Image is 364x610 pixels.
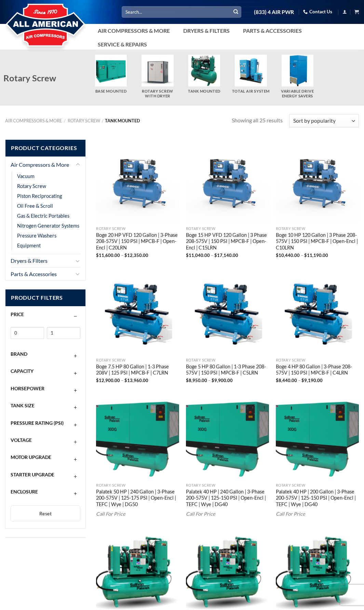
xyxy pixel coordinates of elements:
img: Base Mounted [95,55,127,86]
a: Pressure Washers [17,231,56,241]
a: Boge 4 HP 80 Gallon | 3-Phase 208-575V | 150 PSI | MPCB-F | C4LRN [276,364,359,377]
span: / [64,118,66,123]
p: Rotary Screw [96,227,179,231]
p: Rotary Screw [276,483,359,488]
bdi: 11,600.00 [96,253,120,258]
img: Tank Mounted [188,55,220,86]
bdi: 11,040.00 [186,253,210,258]
a: (833) 4 AIR PWR [254,6,294,18]
span: $ [276,253,279,258]
bdi: 8,950.00 [186,378,207,383]
span: $ [301,378,304,383]
span: Pressure Rating (PSI) [11,420,64,426]
span: Price [11,311,24,317]
span: $ [96,378,99,383]
a: Dryers & Filters [179,24,234,38]
span: Horsepower [11,385,44,391]
h5: Tank Mounted [184,89,224,94]
bdi: 13,960.00 [124,378,148,383]
span: – [298,378,300,383]
span: $ [214,253,217,258]
img: Palatek 50 HP | 240 Gallon | 3-Phase 200-575V | 125-175 PSI | Open-Encl | TEFC | Wye | DG50 [96,396,179,479]
a: Boge 5 HP 80 Gallon | 1-3 Phase 208-575V | 150 PSI | MPCB-F | C5LRN [186,364,269,377]
bdi: 12,350.00 [124,253,148,258]
span: Brand [11,351,27,357]
p: Rotary Screw [276,358,359,363]
bdi: 8,440.00 [276,378,297,383]
a: Parts & Accessories [239,24,306,38]
span: Voltage [11,437,32,443]
button: Reset [11,505,80,522]
a: Login [342,8,347,16]
a: Vacuum [17,171,35,181]
p: Rotary Screw [186,227,269,231]
span: / [102,118,104,123]
a: Boge 20 HP VFD 120 Gallon | 3-Phase 208-575V | 150 PSI | MPCB-F | Open-Encl | C20LRN [96,232,179,252]
bdi: 11,190.00 [304,253,328,258]
img: Boge 15 HP VFD 120 Gallon | 3 Phase 208-575V | 150 PSI | MPCB-F | Open-Encl | C15LRN [186,139,269,222]
img: Boge 5 HP 80 Gallon | 1-3 Phase 208-575V | 150 PSI | MPCB-F | C5LRN [186,271,269,354]
img: Palatek 40 HP | 200 Gallon | 3-Phase 200-575V | 125-150 PSI | Open-Encl | TEFC | Wye | DG40 [276,396,359,479]
img: Total Air System [235,55,267,86]
span: Reset [39,511,52,516]
img: Boge 7.5 HP 80 Gallon | 1-3 Phase 208V | 125 PSI | MPCB-F | C7LRN [96,271,179,354]
a: Visit product category Tank Mounted [184,55,224,94]
span: $ [124,253,127,258]
a: Gas & Electric Portables [17,211,69,221]
p: Rotary Screw [186,358,269,363]
span: – [211,253,213,258]
p: Rotary Screw [276,227,359,231]
img: Boge 20 HP VFD 120 Gallon | 3-Phase 208-575V | 150 PSI | MPCB-F | Open-Encl | C20LRN [96,139,179,222]
a: Palatek 50 HP | 240 Gallon | 3-Phase 200-575V | 125-175 PSI | Open-Encl | TEFC | Wye | DG50 [96,489,179,509]
bdi: 12,900.00 [96,378,120,383]
span: $ [276,378,279,383]
span: $ [96,253,99,258]
span: $ [186,378,189,383]
span: Product Filters [5,289,85,306]
img: Boge 4 HP 80 Gallon | 3-Phase 208-575V | 150 PSI | MPCB-F | C4LRN [276,271,359,354]
h5: Rotary Screw With Dryer [138,89,178,99]
bdi: 17,140.00 [214,253,238,258]
span: – [121,378,123,383]
input: Search… [122,6,241,17]
button: Toggle [75,161,81,169]
bdi: 9,900.00 [212,378,233,383]
a: Boge 7.5 HP 80 Gallon | 1-3 Phase 208V | 125 PSI | MPCB-F | C7LRN [96,364,179,377]
a: Piston Reciprocating [17,191,62,201]
input: Min price [11,327,44,339]
span: Capacity [11,368,33,374]
span: Enclosure [11,489,38,494]
a: Rotary Screw [17,181,46,191]
a: Air Compressors & More [94,24,174,38]
span: – [301,253,303,258]
a: Visit product category Rotary Screw With Dryer [138,55,178,99]
span: Product Categories [5,140,85,157]
a: Visit product category Base Mounted [91,55,131,94]
button: Submit [231,7,241,17]
p: Rotary Screw [96,483,179,488]
a: Nitrogen Generator Systems [17,221,79,231]
img: Boge 10 HP 120 Gallon | 3 Phase 208-575V | 150 PSI | MPCB-F | Open-Encl | C10LRN [276,139,359,222]
a: Dryers & Filters [11,254,73,267]
span: Tank Size [11,403,35,408]
a: Parts & Accessories [11,268,73,281]
span: Motor Upgrade [11,454,51,460]
a: Contact Us [303,6,332,17]
a: Oil Free & Scroll [17,201,53,211]
em: Call For Price [96,511,125,517]
span: $ [186,253,189,258]
span: – [208,378,211,383]
a: Boge 10 HP 120 Gallon | 3 Phase 208-575V | 150 PSI | MPCB-F | Open-Encl | C10LRN [276,232,359,252]
a: Palatek 40 HP | 240 Gallon | 3-Phase 200-575V | 125-150 PSI | Open-Encl | TEFC | Wye | DG40 [186,489,269,509]
a: Air Compressors & More [11,158,73,171]
h5: Variable Drive Energy Savers [278,89,318,99]
select: Shop order [289,114,359,127]
button: Toggle [75,270,81,278]
h5: Base Mounted [91,89,131,94]
a: Air Compressors & More [5,118,62,123]
span: $ [304,253,307,258]
a: Visit product category Variable Drive Energy Savers [278,55,318,99]
input: Max price [47,327,80,339]
em: Call For Price [276,511,305,517]
a: Visit product category Total Air System [231,55,271,94]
